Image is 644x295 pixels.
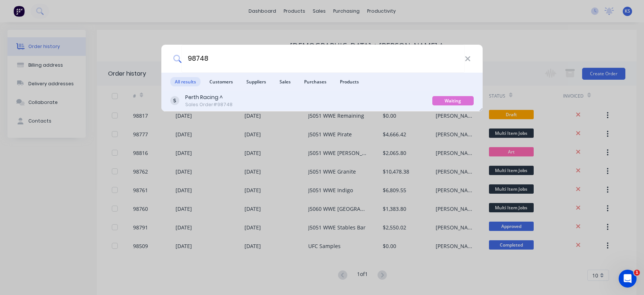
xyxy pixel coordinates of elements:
span: All results [170,77,201,86]
span: Purchases [300,77,331,86]
span: Suppliers [242,77,271,86]
div: Sales Order #98748 [185,101,233,108]
span: Products [335,77,363,86]
div: Perth Racing ^ [185,93,233,101]
div: Waiting Approval [432,96,474,105]
input: Start typing a customer or supplier name to create a new order... [181,45,465,73]
span: Customers [205,77,237,86]
span: Sales [275,77,295,86]
iframe: Intercom live chat [619,270,637,288]
span: 1 [634,270,640,276]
